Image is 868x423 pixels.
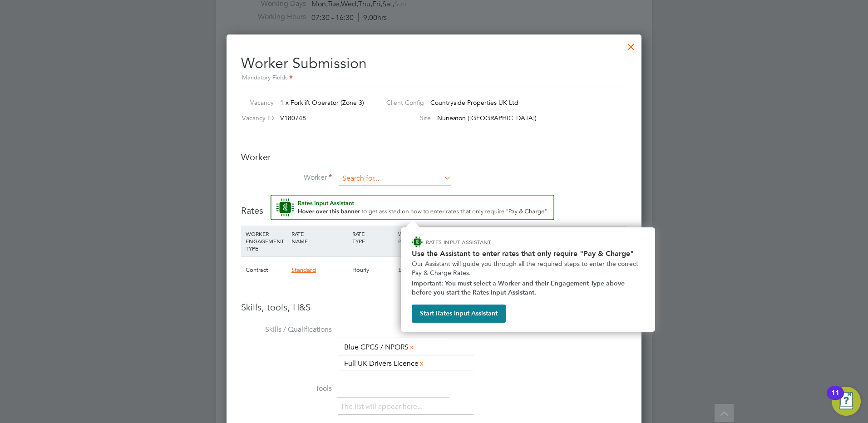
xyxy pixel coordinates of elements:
div: How to input Rates that only require Pay & Charge [401,227,655,332]
div: £0.00 [396,257,442,283]
li: Blue CPCS / NPORS [340,341,419,354]
label: Tools [241,384,332,393]
button: Open Resource Center, 11 new notifications [832,387,861,416]
div: AGENCY MARKUP [533,226,579,249]
div: 11 [831,393,839,405]
p: RATES INPUT ASSISTANT [426,238,540,246]
span: V180748 [280,114,306,122]
h3: Worker [241,151,627,163]
div: Hourly [350,257,396,283]
li: The list will appear here... [340,401,426,413]
span: Nuneaton ([GEOGRAPHIC_DATA]) [437,114,537,122]
div: WORKER PAY RATE [396,226,442,249]
strong: Important: You must select a Worker and their Engagement Type above before you start the Rates In... [412,280,626,296]
span: Standard [291,266,316,274]
span: Countryside Properties UK Ltd [430,98,518,107]
h2: Use the Assistant to enter rates that only require "Pay & Charge" [412,249,644,258]
div: EMPLOYER COST [488,226,533,249]
h3: Rates [241,195,627,216]
button: Rate Assistant [271,195,554,220]
label: Client Config [379,98,424,107]
label: Vacancy ID [237,114,274,122]
label: Worker [241,173,332,182]
div: RATE TYPE [350,226,396,249]
span: 1 x Forklift Operator (Zone 3) [280,98,364,107]
label: Skills / Qualifications [241,325,332,334]
div: WORKER ENGAGEMENT TYPE [243,226,289,256]
h3: Skills, tools, H&S [241,301,627,313]
div: RATE NAME [289,226,350,249]
label: Vacancy [237,98,274,107]
p: Our Assistant will guide you through all the required steps to enter the correct Pay & Charge Rates. [412,260,644,277]
div: AGENCY CHARGE RATE [579,226,625,256]
div: HOLIDAY PAY [442,226,488,249]
img: ENGAGE Assistant Icon [412,236,423,247]
div: Contract [243,257,289,283]
label: Site [379,114,431,122]
input: Search for... [339,172,451,186]
h2: Worker Submission [241,47,627,83]
div: Mandatory Fields [241,73,627,83]
li: Full UK Drivers Licence [340,358,429,370]
button: Start Rates Input Assistant [412,305,506,323]
a: x [419,358,425,369]
a: x [409,341,415,353]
